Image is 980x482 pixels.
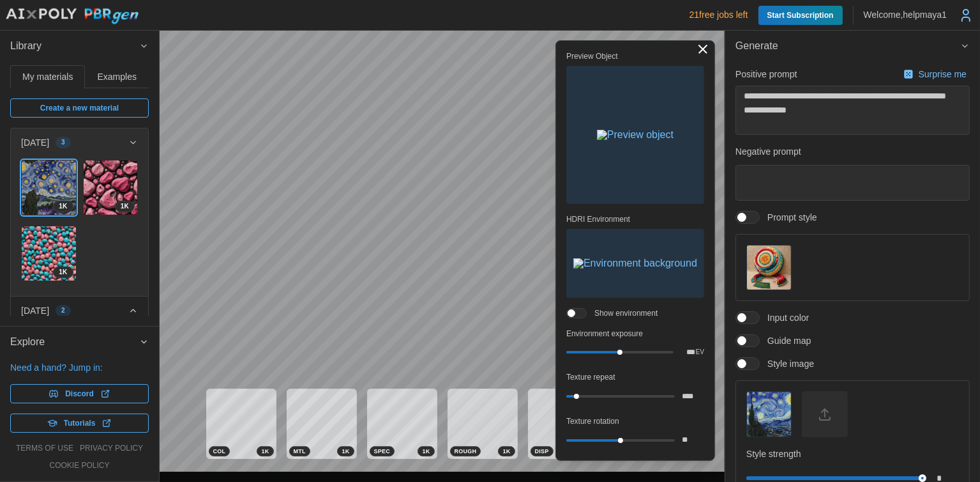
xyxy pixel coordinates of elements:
[746,245,792,290] button: Prompt style
[10,414,149,433] a: Tutorials
[11,128,148,157] button: [DATE]3
[374,447,391,456] span: SPEC
[10,98,149,118] a: Create a new material
[758,6,843,25] a: Start Subscription
[261,447,269,456] span: 1 K
[213,447,226,456] span: COL
[566,214,704,225] p: HDRI Environment
[919,68,969,81] p: Surprise me
[16,443,73,454] a: terms of use
[746,447,959,460] p: Style strength
[760,357,814,370] span: Style image
[59,267,67,277] span: 1 K
[760,334,811,347] span: Guide map
[747,392,791,436] img: Style image
[760,311,809,324] span: Input color
[760,211,817,224] span: Prompt style
[342,447,349,456] span: 1 K
[21,160,77,215] a: fLRyguyK6KpHnef0jxyU1K
[746,391,792,437] button: Style image
[10,31,139,62] span: Library
[597,130,674,140] img: Preview object
[767,6,834,25] span: Start Subscription
[900,65,970,83] button: Surprise me
[566,229,704,298] button: Environment background
[735,31,960,62] span: Generate
[83,160,139,215] a: RM5tOf1GdG23TuB75pLJ1K
[864,8,947,21] p: Welcome, helpmaya1
[694,40,712,58] button: Toggle viewport controls
[21,304,49,317] p: [DATE]
[502,447,510,456] span: 1 K
[696,349,704,355] p: EV
[59,201,67,212] span: 1 K
[84,160,138,215] img: RM5tOf1GdG23TuB75pLJ
[40,99,119,117] span: Create a new material
[21,136,49,149] p: [DATE]
[61,306,65,316] span: 2
[21,226,77,281] a: Y5JD1UZeZBo80lJBDHek1K
[566,372,704,383] p: Texture repeat
[5,8,139,25] img: AIxPoly PBRgen
[587,308,658,318] span: Show environment
[80,443,143,454] a: privacy policy
[566,416,704,427] p: Texture rotation
[11,157,148,296] div: [DATE]3
[10,327,139,358] span: Explore
[566,51,704,62] p: Preview Object
[65,385,94,403] span: Discord
[455,447,477,456] span: ROUGH
[294,447,306,456] span: MTL
[22,160,76,215] img: fLRyguyK6KpHnef0jxyU
[422,447,430,456] span: 1 K
[121,201,129,212] span: 1 K
[49,460,109,471] a: cookie policy
[535,447,549,456] span: DISP
[22,72,73,81] span: My materials
[10,384,149,403] a: Discord
[61,137,65,148] span: 3
[573,258,697,268] img: Environment background
[725,31,980,62] button: Generate
[747,245,791,290] img: Prompt style
[735,145,970,158] p: Negative prompt
[566,329,704,339] p: Environment exposure
[22,226,76,281] img: Y5JD1UZeZBo80lJBDHek
[10,361,149,374] p: Need a hand? Jump in:
[11,297,148,325] button: [DATE]2
[566,66,704,204] button: Preview object
[735,68,797,81] p: Positive prompt
[64,414,96,432] span: Tutorials
[690,8,748,21] p: 21 free jobs left
[98,72,137,81] span: Examples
